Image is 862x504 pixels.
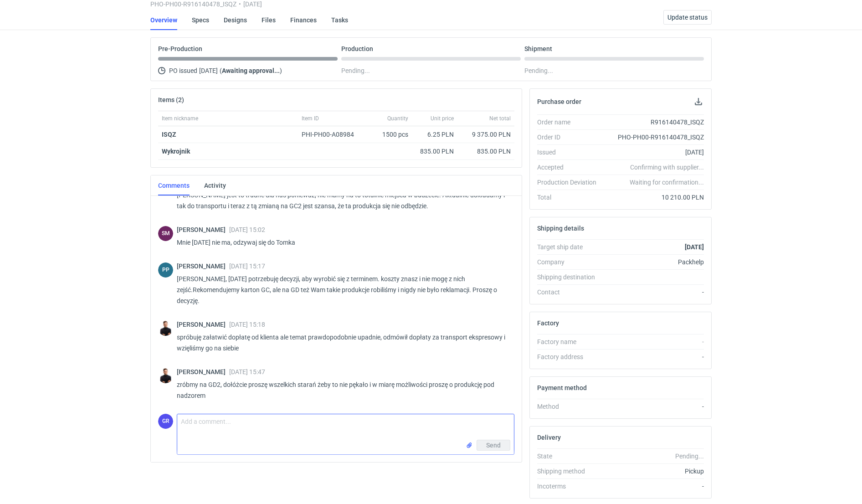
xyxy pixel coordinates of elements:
p: Production [341,45,373,52]
div: Incoterms [537,482,604,491]
span: Pending... [341,65,370,76]
div: Target ship date [537,242,604,252]
div: State [537,452,604,461]
div: PHO-PH00-R916140478_ISQZ [604,133,704,142]
p: Pre-Production [158,45,202,52]
p: Mnie [DATE] nie ma, odzywaj się do Tomka [177,237,507,248]
span: [DATE] 15:18 [229,321,265,328]
em: Pending... [675,453,704,460]
span: [DATE] [199,65,218,76]
span: [PERSON_NAME] [177,321,229,328]
p: [PERSON_NAME], [DATE] potrzebuję decyzji, aby wyrobić się z terminem. koszty znasz i nie mogę z n... [177,273,507,306]
a: Files [262,10,276,30]
a: Tasks [331,10,348,30]
span: [PERSON_NAME] [177,368,229,375]
div: - [604,482,704,491]
div: - [604,288,704,297]
h2: Factory [537,319,559,327]
span: Item ID [302,115,319,122]
a: Overview [150,10,177,30]
div: 6.25 PLN [416,130,454,139]
em: Waiting for confirmation... [630,178,704,187]
span: [PERSON_NAME] [177,226,229,233]
p: spróbuję załatwić dopłatę od klienta ale temat prawdopodobnie upadnie, odmówił dopłaty za transpo... [177,332,507,354]
span: Item nickname [162,115,198,122]
div: PHO-PH00-R916140478_ISQZ [DATE] [150,0,623,8]
h2: Items (2) [158,96,184,103]
div: 9 375.00 PLN [461,130,511,139]
div: Grzegorz Rosa [158,414,173,429]
button: Update status [663,10,712,25]
img: Tomasz Kubiak [158,368,173,383]
span: Send [486,442,501,448]
div: Total [537,193,604,202]
figcaption: PP [158,262,173,278]
div: Factory name [537,337,604,346]
p: zróbmy na GD2, dołóżcie proszę wszelkich starań żeby to nie pękało i w miarę możliwości proszę o ... [177,379,507,401]
h2: Payment method [537,384,587,391]
a: Specs [192,10,209,30]
strong: [DATE] [685,243,704,251]
div: 835.00 PLN [461,147,511,156]
div: PHI-PH00-A08984 [302,130,363,139]
span: ( [220,67,222,74]
strong: ISQZ [162,131,176,138]
div: 1500 pcs [366,126,412,143]
div: Order ID [537,133,604,142]
div: R916140478_ISQZ [604,118,704,127]
div: Packhelp [604,257,704,267]
p: [PERSON_NAME] jest to trudne dla nas ponieważ, nie mamy na to totalnie miejsca w budżecie. Aktual... [177,190,507,211]
div: Order name [537,118,604,127]
h2: Purchase order [537,98,581,105]
span: Net total [489,115,511,122]
div: Method [537,402,604,411]
div: Issued [537,148,604,157]
strong: Wykrojnik [162,148,190,155]
div: Production Deviation [537,178,604,187]
a: Designs [224,10,247,30]
strong: Awaiting approval... [222,67,280,74]
span: ) [280,67,282,74]
figcaption: GR [158,414,173,429]
em: Confirming with supplier... [630,164,704,171]
button: Send [477,440,510,451]
div: 835.00 PLN [416,147,454,156]
button: Download PO [693,96,704,107]
span: • [239,0,241,8]
a: Activity [204,175,226,195]
a: Comments [158,175,190,195]
span: Quantity [387,115,408,122]
div: - [604,337,704,346]
div: Accepted [537,163,604,172]
span: [DATE] 15:17 [229,262,265,270]
div: [DATE] [604,148,704,157]
span: Update status [667,14,708,21]
h2: Shipping details [537,225,584,232]
div: Paweł Puch [158,262,173,278]
span: [DATE] 15:02 [229,226,265,233]
span: [DATE] 15:47 [229,368,265,375]
div: Sebastian Markut [158,226,173,241]
div: Pending... [524,65,704,76]
div: PO issued [158,65,338,76]
div: 10 210.00 PLN [604,193,704,202]
a: Finances [290,10,317,30]
div: Company [537,257,604,267]
figcaption: SM [158,226,173,241]
div: Shipping method [537,467,604,476]
div: - [604,402,704,411]
h2: Delivery [537,434,561,441]
img: Tomasz Kubiak [158,321,173,336]
div: - [604,352,704,361]
p: Shipment [524,45,552,52]
span: [PERSON_NAME] [177,262,229,270]
div: Shipping destination [537,273,604,282]
div: Contact [537,288,604,297]
div: Factory address [537,352,604,361]
div: Pickup [604,467,704,476]
span: Unit price [431,115,454,122]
